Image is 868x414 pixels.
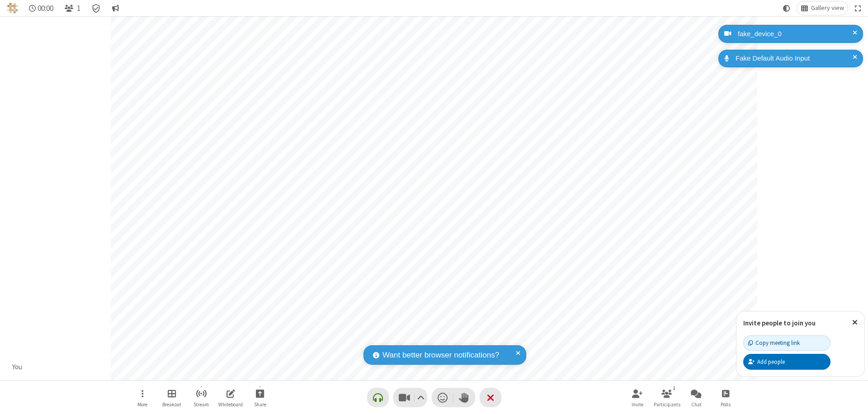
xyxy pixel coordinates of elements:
[393,388,427,407] button: Stop video (⌘+Shift+V)
[624,385,651,410] button: Invite participants (⌘+Shift+I)
[88,1,105,15] div: Meeting details Encryption enabled
[654,402,680,407] span: Participants
[188,385,215,410] button: Start streaming
[735,29,856,39] div: fake_device_0
[732,53,856,64] div: Fake Default Audio Input
[721,402,731,407] span: Polls
[193,402,209,407] span: Stream
[632,402,643,407] span: Invite
[254,402,266,407] span: Share
[217,385,244,410] button: Open shared whiteboard
[743,335,830,351] button: Copy meeting link
[9,362,26,372] div: You
[683,385,710,410] button: Open chat
[653,385,680,410] button: Open participant list
[108,1,123,15] button: Conversation
[670,384,678,392] div: 1
[811,5,844,12] span: Gallery view
[61,1,84,15] button: Open participant list
[691,402,702,407] span: Chat
[7,3,18,14] img: QA Selenium DO NOT DELETE OR CHANGE
[77,4,80,13] span: 1
[480,388,501,407] button: End or leave meeting
[25,1,57,15] div: Timer
[415,388,427,407] button: Video setting
[851,1,865,15] button: Fullscreen
[432,388,453,407] button: Send a reaction
[162,402,181,407] span: Breakout
[712,385,739,410] button: Open poll
[743,319,816,327] label: Invite people to join you
[137,402,147,407] span: More
[246,385,274,410] button: Start sharing
[748,339,800,347] div: Copy meeting link
[218,402,243,407] span: Whiteboard
[367,388,389,407] button: Connect your audio
[743,354,830,369] button: Add people
[797,1,848,15] button: Change layout
[845,311,864,334] button: Close popover
[779,1,794,15] button: Using system theme
[38,4,53,13] span: 00:00
[129,385,156,410] button: Open menu
[158,385,185,410] button: Manage Breakout Rooms
[453,388,475,407] button: Raise hand
[382,349,499,361] span: Want better browser notifications?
